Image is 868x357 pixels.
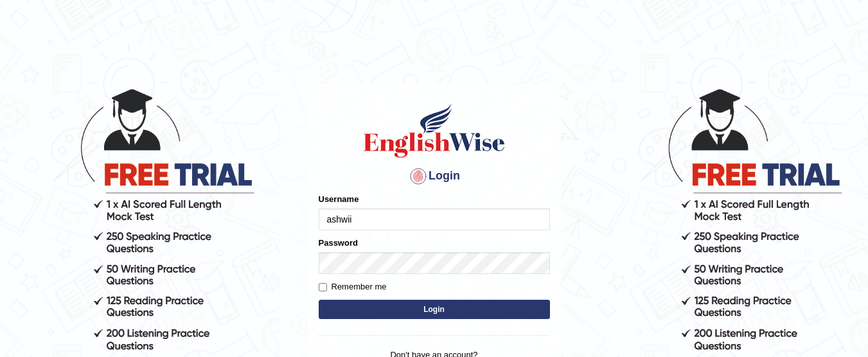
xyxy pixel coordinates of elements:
label: Remember me [319,280,387,293]
label: Password [319,237,358,249]
label: Username [319,193,359,205]
button: Login [319,300,550,319]
img: Logo of English Wise sign in for intelligent practice with AI [361,102,508,160]
input: Remember me [319,283,327,291]
h4: Login [319,166,550,187]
